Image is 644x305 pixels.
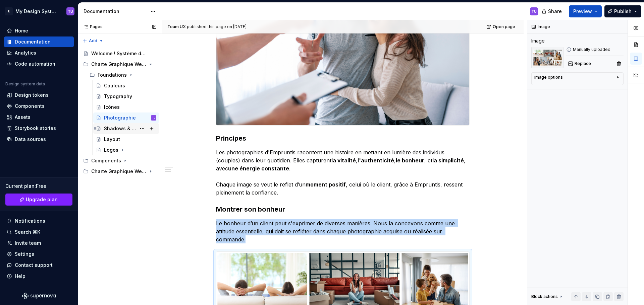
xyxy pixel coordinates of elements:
[216,134,470,143] h3: Principes
[5,7,13,15] div: E
[15,50,36,56] div: Analytics
[216,219,470,243] p: Le bonheur d’un client peut s'exprimer de diverses manières. Nous la concevons comme une attitude...
[104,125,136,132] div: Shadows & Radius
[4,36,74,47] a: Documentation
[15,92,49,98] div: Design tokens
[104,93,132,100] div: Typography
[15,103,45,109] div: Components
[93,102,159,112] a: Icônes
[538,5,566,17] button: Share
[4,25,74,36] a: Home
[93,145,159,155] a: Logos
[4,260,74,271] button: Contact support
[104,115,136,121] div: Photographie
[87,70,159,80] div: Foundations
[15,8,58,15] div: My Design System
[15,251,34,257] div: Settings
[484,22,518,31] a: Open page
[15,125,56,132] div: Storybook stories
[104,104,120,110] div: Icônes
[4,101,74,111] a: Components
[187,24,247,29] div: published this page on [DATE]
[531,9,537,14] div: TU
[566,47,624,52] div: Manually uploaded
[4,238,74,248] a: Invite team
[15,61,55,67] div: Code automation
[15,27,28,34] div: Home
[91,168,147,175] div: Charte Graphique Web 2025
[15,229,40,235] div: Search ⌘K
[604,5,641,17] button: Publish
[80,59,159,70] div: Charte Graphique Web 2024
[93,134,159,145] a: Layout
[98,72,127,78] div: Foundations
[569,5,602,17] button: Preview
[91,61,147,68] div: Charte Graphique Web 2024
[104,147,118,153] div: Logos
[4,216,74,226] button: Notifications
[5,194,72,206] a: Upgrade plan
[4,227,74,237] button: Search ⌘K
[93,123,159,134] a: Shadows & Radius
[432,157,464,164] strong: la simplicité
[531,294,558,299] div: Block actions
[573,8,592,15] span: Preview
[152,115,155,121] div: TU
[104,82,125,89] div: Couleurs
[15,218,45,224] div: Notifications
[80,155,159,166] div: Components
[5,81,45,87] div: Design system data
[4,134,74,145] a: Data sources
[93,112,159,123] a: PhotographieTU
[4,271,74,282] button: Help
[26,196,58,203] span: Upgrade plan
[4,90,74,100] a: Design tokens
[358,157,394,164] strong: l'authenticité
[80,166,159,177] div: Charte Graphique Web 2025
[4,123,74,134] a: Storybook stories
[4,59,74,69] a: Code automation
[4,249,74,259] a: Settings
[93,91,159,102] a: Typography
[91,50,147,57] div: Welcome ! Système de conception - Empruntis
[15,262,53,269] div: Contact support
[80,24,103,29] div: Pages
[91,157,121,164] div: Components
[534,75,563,80] div: Image options
[531,292,564,301] div: Block actions
[534,75,621,83] button: Image options
[89,38,97,44] span: Add
[614,8,632,15] span: Publish
[4,48,74,58] a: Analytics
[531,47,563,68] img: 5336b8fe-db4a-4baa-9413-8b7e93765b76.png
[15,39,51,45] div: Documentation
[104,136,120,143] div: Layout
[228,165,289,172] strong: une énergie constante
[93,80,159,91] a: Couleurs
[396,157,424,164] strong: le bonheur
[68,9,73,14] div: TU
[216,148,470,197] p: Les photographies d'Empruntis racontent une histoire en mettant en lumière des individus (couples...
[15,136,46,143] div: Data sources
[5,183,72,189] div: Current plan : Free
[80,48,159,59] a: Welcome ! Système de conception - Empruntis
[15,240,41,246] div: Invite team
[84,8,147,15] div: Documentation
[548,8,562,15] span: Share
[531,37,545,44] div: Image
[22,293,56,299] svg: Supernova Logo
[566,59,594,68] button: Replace
[4,112,74,123] a: Assets
[331,157,356,164] strong: la vitalité
[15,114,31,121] div: Assets
[493,24,515,29] span: Open page
[167,24,186,29] span: Team UX
[15,273,25,280] div: Help
[306,181,346,188] strong: moment positif
[216,205,470,214] h3: Montrer son bonheur
[80,48,159,177] div: Page tree
[80,36,106,46] button: Add
[575,61,591,66] span: Replace
[1,4,76,18] button: EMy Design SystemTU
